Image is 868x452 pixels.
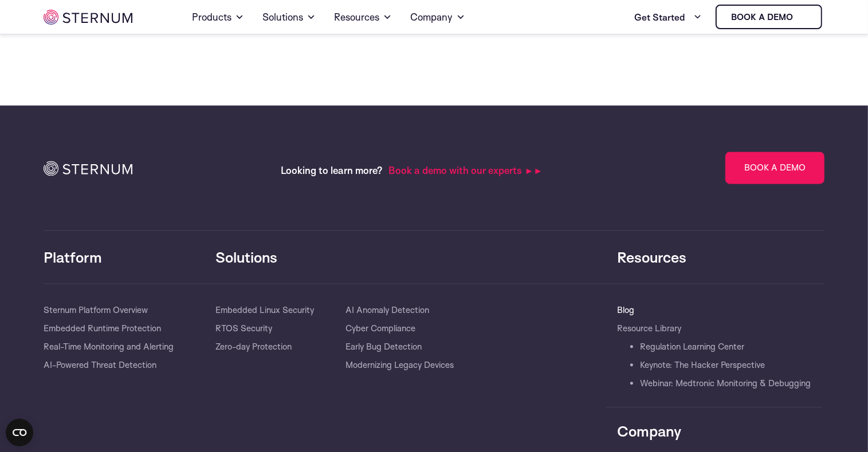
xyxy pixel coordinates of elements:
[44,338,174,356] a: Real-Time Monitoring and Alerting
[640,374,811,392] a: Webinar: Medtronic Monitoring & Debugging
[725,152,824,184] a: Book a Demo
[281,164,383,176] span: Looking to learn more?
[334,1,392,33] a: Resources
[192,1,244,33] a: Products
[345,319,415,338] a: Cyber Compliance
[716,5,822,29] a: Book a demo
[345,338,422,356] a: Early Bug Detection
[262,1,316,33] a: Solutions
[640,338,744,356] a: Regulation Learning Center
[410,1,465,33] a: Company
[640,356,765,374] a: Keynote: The Hacker Perspective
[345,301,429,319] a: AI Anomaly Detection
[44,356,156,374] a: AI-Powered Threat Detection
[215,248,606,266] h3: Solutions
[617,422,822,440] h3: Company
[617,248,822,266] h3: Resources
[44,301,148,319] a: Sternum Platform Overview
[44,319,161,338] a: Embedded Runtime Protection
[617,301,634,319] a: Blog
[215,338,292,356] a: Zero-day Protection
[215,319,272,338] a: RTOS Security
[44,10,132,25] img: sternum iot
[6,419,33,446] button: Open CMP widget
[389,164,543,176] span: Book a demo with our experts ►►
[634,6,702,29] a: Get Started
[215,301,314,319] a: Embedded Linux Security
[44,248,215,266] h3: Platform
[44,161,132,176] img: icon
[617,319,681,338] a: Resource Library
[345,356,454,374] a: Modernizing Legacy Devices
[798,13,807,22] img: sternum iot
